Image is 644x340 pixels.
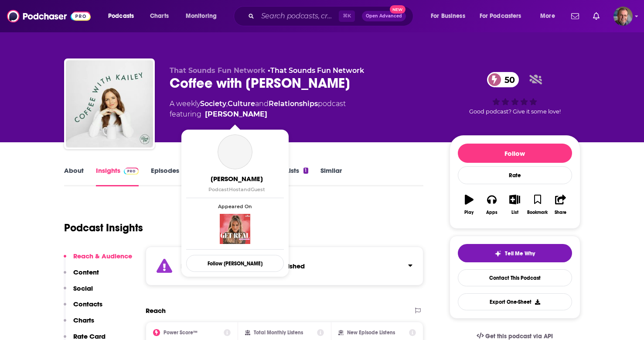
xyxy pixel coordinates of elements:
[188,175,286,183] span: [PERSON_NAME]
[613,7,633,26] button: Show profile menu
[474,9,534,23] button: open menu
[613,7,633,26] span: Logged in as dan82658
[73,252,132,260] p: Reach & Audience
[146,306,166,315] h2: Reach
[220,214,250,244] img: Get Real with Caroline Hobby
[469,108,561,115] span: Good podcast? Give it some love!
[258,9,339,23] input: Search podcasts, credits, & more...
[303,168,308,174] div: 1
[186,203,284,209] span: Appeared On
[494,250,501,257] img: tell me why sparkle
[527,210,548,215] div: Bookmark
[124,168,139,175] img: Podchaser Pro
[425,9,476,23] button: open menu
[180,9,228,23] button: open menu
[66,60,153,148] img: Coffee with Kailey
[218,134,252,169] a: Kailey Dickerson
[486,210,497,215] div: Apps
[347,330,395,336] h2: New Episode Listens
[164,330,198,336] h2: Power Score™
[144,9,174,23] a: Charts
[464,210,474,215] div: Play
[96,166,139,186] a: InsightsPodchaser Pro
[366,14,402,18] span: Open Advanced
[241,186,251,192] span: and
[64,316,94,332] button: Charts
[540,10,555,22] span: More
[268,66,364,75] span: •
[496,72,519,87] span: 50
[458,144,572,163] button: Follow
[549,189,572,220] button: Share
[150,10,169,22] span: Charts
[108,10,134,22] span: Podcasts
[526,189,549,220] button: Bookmark
[7,8,91,24] img: Podchaser - Follow, Share and Rate Podcasts
[480,189,503,220] button: Apps
[64,166,84,186] a: About
[254,330,303,336] h2: Total Monthly Listens
[64,221,143,234] h1: Podcast Insights
[73,268,99,276] p: Content
[205,109,267,120] a: Kailey Dickerson
[505,250,535,257] span: Tell Me Why
[73,300,102,308] p: Contacts
[73,316,94,324] p: Charts
[146,247,424,285] section: Click to expand status details
[64,300,102,316] button: Contacts
[450,66,580,120] div: 50Good podcast? Give it some love!
[511,210,518,215] div: List
[200,100,226,108] a: Society
[170,66,266,75] span: That Sounds Fun Network
[186,10,217,22] span: Monitoring
[487,72,519,87] a: 50
[286,166,308,186] a: Lists1
[269,100,318,108] a: Relationships
[589,9,603,24] a: Show notifications dropdown
[64,268,99,284] button: Content
[431,10,465,22] span: For Business
[534,9,566,23] button: open menu
[320,166,342,186] a: Similar
[188,175,286,192] a: [PERSON_NAME]PodcastHostandGuest
[339,10,355,22] span: ⌘ K
[555,210,566,215] div: Share
[64,252,132,268] button: Reach & Audience
[270,66,364,75] a: That Sounds Fun Network
[362,11,406,21] button: Open AdvancedNew
[458,166,572,184] div: Rate
[485,333,553,340] span: Get this podcast via API
[73,284,93,292] p: Social
[458,189,480,220] button: Play
[613,7,633,26] img: User Profile
[226,100,228,108] span: ,
[170,99,346,120] div: A weekly podcast
[458,293,572,310] button: Export One-Sheet
[503,189,526,220] button: List
[458,269,572,286] a: Contact This Podcast
[568,9,583,24] a: Show notifications dropdown
[208,186,265,192] span: Podcast Host Guest
[458,244,572,262] button: tell me why sparkleTell Me Why
[186,255,284,272] button: Follow [PERSON_NAME]
[170,109,346,120] span: featuring
[242,6,422,26] div: Search podcasts, credits, & more...
[255,100,269,108] span: and
[64,284,93,300] button: Social
[228,100,255,108] a: Culture
[102,9,145,23] button: open menu
[390,5,405,14] span: New
[151,166,191,186] a: Episodes39
[480,10,521,22] span: For Podcasters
